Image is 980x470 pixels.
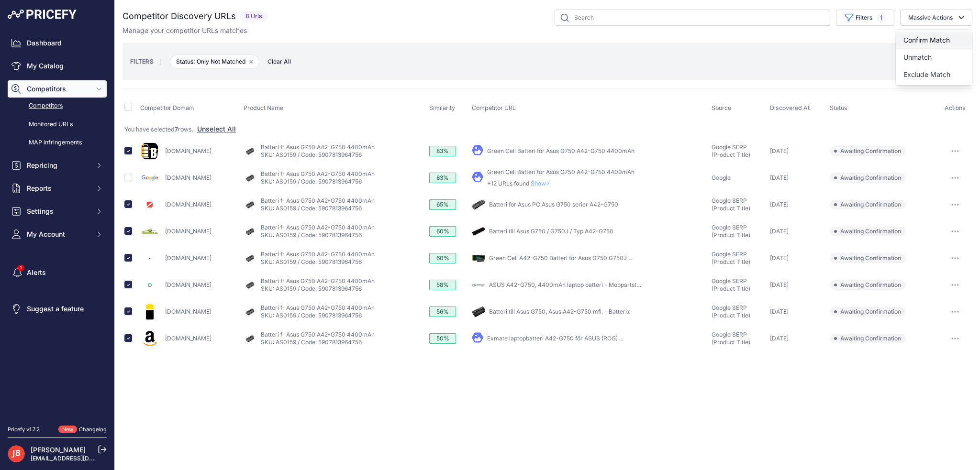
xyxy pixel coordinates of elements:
[770,228,789,235] span: [DATE]
[8,180,107,197] button: Reports
[124,126,194,133] span: You have selected rows.
[8,157,107,174] button: Repricing
[712,331,750,346] span: Google SERP (Product Title)
[900,10,972,26] button: Massive Actions
[261,143,375,151] a: Batteri fr Asus G750 A42-G750 4400mAh
[261,224,375,231] a: Batteri fr Asus G750 A42-G750 4400mAh
[165,254,212,262] a: [DOMAIN_NAME]
[130,58,154,65] small: FILTERS
[165,335,212,342] a: [DOMAIN_NAME]
[8,264,107,281] a: Alerts
[261,231,362,239] a: SKU: AS0159 / Code: 5907813964756
[261,170,375,177] a: Batteri fr Asus G750 A42-G750 4400mAh
[8,98,107,114] a: Competitors
[429,280,456,290] div: 58%
[770,104,810,111] span: Discovered At
[429,173,456,183] div: 83%
[261,197,375,204] a: Batteri fr Asus G750 A42-G750 4400mAh
[27,184,89,193] span: Reports
[263,57,296,66] button: Clear All
[429,253,456,263] div: 60%
[8,203,107,220] button: Settings
[261,277,375,284] a: Batteri fr Asus G750 A42-G750 4400mAh
[903,36,950,44] span: Confirm Match
[712,224,750,239] span: Google SERP (Product Title)
[197,124,236,134] button: Unselect All
[429,226,456,237] div: 60%
[261,285,362,292] a: SKU: AS0159 / Code: 5907813964756
[170,55,259,69] span: Status: Only Not Matched
[770,201,789,208] span: [DATE]
[261,151,362,158] a: SKU: AS0159 / Code: 5907813964756
[876,13,886,22] span: 1
[261,205,362,212] a: SKU: AS0159 / Code: 5907813964756
[165,228,212,235] a: [DOMAIN_NAME]
[770,335,789,342] span: [DATE]
[165,147,212,154] a: [DOMAIN_NAME]
[8,80,107,98] button: Competitors
[489,228,613,235] a: Batteri till Asus G750 / G750J / Typ A42-G750
[8,34,107,52] a: Dashboard
[165,174,212,181] a: [DOMAIN_NAME]
[712,104,731,111] span: Source
[8,57,107,75] a: My Catalog
[770,254,789,262] span: [DATE]
[770,308,789,315] span: [DATE]
[261,331,375,338] a: Batteri fr Asus G750 A42-G750 4400mAh
[903,53,932,61] span: Unmatch
[8,116,107,133] a: Monitored URLs
[429,333,456,344] div: 50%
[712,277,750,292] span: Google SERP (Product Title)
[712,251,750,265] span: Google SERP (Product Title)
[489,201,618,208] a: Batteri for Asus PC Asus G750 serier A42-G750
[261,258,362,265] a: SKU: AS0159 / Code: 5907813964756
[489,254,633,262] a: Green Cell A42-G750 Batteri för Asus G750 G750J ...
[261,339,362,346] a: SKU: AS0159 / Code: 5907813964756
[8,300,107,317] a: Suggest a feature
[770,147,789,154] span: [DATE]
[903,70,950,78] span: Exclude Match
[487,147,635,154] a: Green Cell Batteri för Asus G750 A42-G750 4400mAh
[27,207,89,216] span: Settings
[31,455,131,462] a: [EMAIL_ADDRESS][DOMAIN_NAME]
[830,173,906,183] span: Awaiting Confirmation
[555,10,830,26] input: Search
[27,161,89,170] span: Repricing
[429,104,455,111] span: Similarity
[122,10,236,23] h2: Competitor Discovery URLs
[165,308,212,315] a: [DOMAIN_NAME]
[836,10,894,26] button: Filters1
[8,226,107,243] button: My Account
[140,104,194,111] span: Competitor Domain
[175,126,178,133] strong: 7
[8,426,40,434] div: Pricefy v1.7.2
[830,334,906,343] span: Awaiting Confirmation
[261,251,375,258] a: Batteri fr Asus G750 A42-G750 4400mAh
[830,146,906,156] span: Awaiting Confirmation
[472,104,516,111] span: Competitor URL
[122,26,247,35] p: Manage your competitor URLs matches
[261,178,362,185] a: SKU: AS0159 / Code: 5907813964756
[770,281,789,288] span: [DATE]
[489,281,646,288] a: ASUS A42-G750, 4400mAh laptop batteri - Mobpartstore
[830,227,906,236] span: Awaiting Confirmation
[429,306,456,317] div: 56%
[830,307,906,317] span: Awaiting Confirmation
[261,304,375,311] a: Batteri fr Asus G750 A42-G750 4400mAh
[244,104,283,111] span: Product Name
[31,446,86,454] a: [PERSON_NAME]
[58,426,77,434] span: New
[830,280,906,290] span: Awaiting Confirmation
[27,230,89,239] span: My Account
[429,146,456,156] div: 83%
[712,304,750,319] span: Google SERP (Product Title)
[165,201,212,208] a: [DOMAIN_NAME]
[830,253,906,263] span: Awaiting Confirmation
[261,312,362,319] a: SKU: AS0159 / Code: 5907813964756
[8,10,77,19] img: Pricefy Logo
[8,134,107,151] a: MAP infringements
[712,174,731,181] span: Google
[240,11,268,22] span: 8 Urls
[830,200,906,209] span: Awaiting Confirmation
